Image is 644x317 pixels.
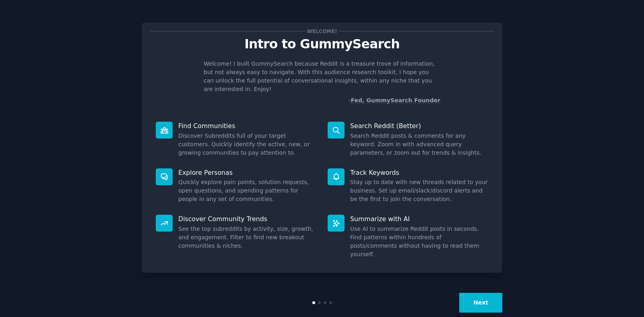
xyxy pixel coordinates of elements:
dd: Search Reddit posts & comments for any keyword. Zoom in with advanced query parameters, or zoom o... [350,132,488,157]
dd: See the top subreddits by activity, size, growth, and engagement. Filter to find new breakout com... [178,225,316,250]
dd: Use AI to summarize Reddit posts in seconds. Find patterns within hundreds of posts/comments with... [350,225,488,259]
p: Summarize with AI [350,215,488,223]
p: Search Reddit (Better) [350,122,488,130]
p: Find Communities [178,122,316,130]
span: Welcome! [305,27,339,35]
dd: Quickly explore pain points, solution requests, open questions, and spending patterns for people ... [178,178,316,203]
p: Intro to GummySearch [150,37,494,51]
p: Discover Community Trends [178,215,316,223]
div: - [349,96,440,105]
dd: Stay up to date with new threads related to your business. Set up email/slack/discord alerts and ... [350,178,488,203]
p: Track Keywords [350,168,488,177]
dd: Discover Subreddits full of your target customers. Quickly identify the active, new, or growing c... [178,132,316,157]
p: Explore Personas [178,168,316,177]
a: Fed, GummySearch Founder [351,97,440,104]
button: Next [459,293,502,313]
p: Welcome! I built GummySearch because Reddit is a treasure trove of information, but not always ea... [204,60,440,93]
